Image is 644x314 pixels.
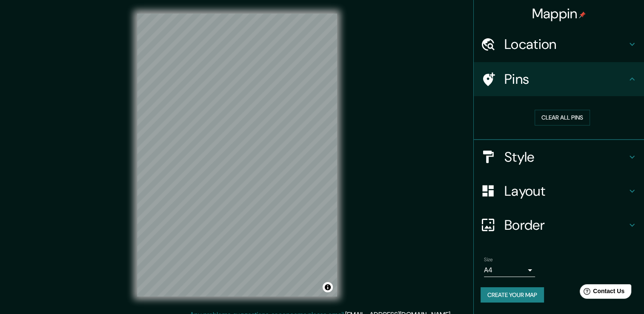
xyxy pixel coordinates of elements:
[504,36,627,53] h4: Location
[568,281,635,305] iframe: Help widget launcher
[474,27,644,61] div: Location
[535,110,590,126] button: Clear all pins
[474,174,644,208] div: Layout
[474,140,644,174] div: Style
[474,208,644,242] div: Border
[474,62,644,96] div: Pins
[504,183,627,200] h4: Layout
[579,11,586,18] img: pin-icon.png
[481,287,544,303] button: Create your map
[137,14,337,297] canvas: Map
[504,148,627,166] h4: Style
[504,217,627,234] h4: Border
[532,5,586,22] h4: Mappin
[504,71,627,88] h4: Pins
[484,263,535,277] div: A4
[323,282,333,292] button: Toggle attribution
[484,256,493,263] label: Size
